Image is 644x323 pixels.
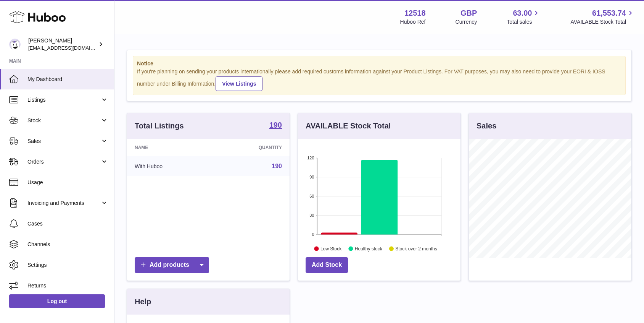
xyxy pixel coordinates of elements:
strong: 12518 [404,8,426,18]
div: If you're planning on sending your products internationally please add required customs informati... [137,68,621,91]
span: Orders [27,158,100,166]
h3: Total Listings [135,121,184,131]
td: With Huboo [127,156,213,176]
text: 90 [309,175,314,179]
text: 120 [307,156,314,160]
span: Settings [27,261,108,269]
span: My Dashboard [27,76,108,83]
span: AVAILABLE Stock Total [570,18,635,26]
text: 30 [309,213,314,217]
h3: Help [135,297,151,307]
a: Add products [135,257,209,273]
a: Log out [9,294,105,308]
strong: 190 [269,121,282,129]
text: 60 [309,194,314,198]
div: Currency [456,18,477,26]
a: Add Stock [306,257,348,273]
span: Channels [27,241,108,248]
span: 61,553.74 [592,8,626,18]
a: 190 [269,121,282,130]
text: Healthy stock [355,246,383,251]
span: Sales [27,138,100,145]
span: Stock [27,117,100,124]
th: Quantity [213,139,290,156]
a: 190 [272,163,282,169]
span: Listings [27,96,100,104]
div: [PERSON_NAME] [28,37,97,52]
span: Returns [27,282,108,289]
span: 63.00 [513,8,532,18]
img: caitlin@fancylamp.co [9,39,21,50]
span: Invoicing and Payments [27,200,100,207]
strong: GBP [460,8,477,18]
a: 61,553.74 AVAILABLE Stock Total [570,8,635,26]
span: Cases [27,220,108,227]
text: 0 [312,232,314,237]
span: [EMAIL_ADDRESS][DOMAIN_NAME] [28,45,112,51]
h3: AVAILABLE Stock Total [306,121,391,131]
span: Total sales [507,18,541,26]
h3: Sales [477,121,496,131]
span: Usage [27,179,108,186]
text: Low Stock [320,246,342,251]
strong: Notice [137,60,621,67]
a: View Listings [216,76,262,91]
div: Huboo Ref [400,18,426,26]
a: 63.00 Total sales [507,8,541,26]
text: Stock over 2 months [395,246,437,251]
th: Name [127,139,213,156]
